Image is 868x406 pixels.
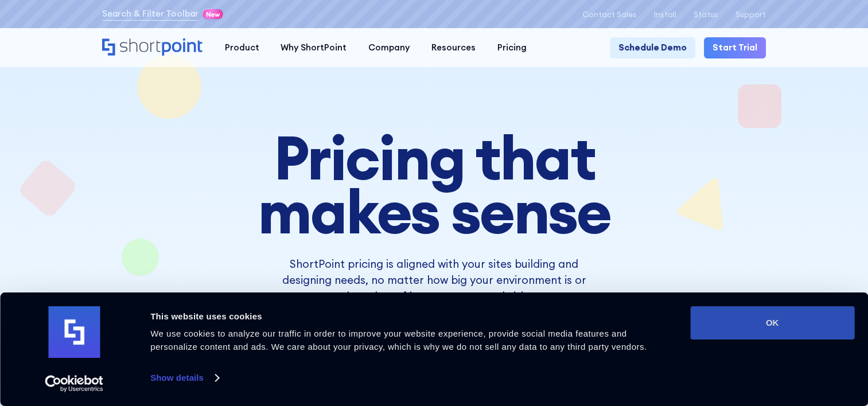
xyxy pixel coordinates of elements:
a: Resources [421,37,486,59]
a: Usercentrics Cookiebot - opens in a new window [24,375,124,392]
div: Product [224,41,259,54]
a: Product [214,37,270,59]
span: We use cookies to analyze our traffic in order to improve your website experience, provide social... [150,329,647,352]
img: logo [48,306,100,358]
button: OK [690,306,854,339]
a: Contact Sales [582,10,636,19]
div: Pricing [497,41,527,54]
a: Why ShortPoint [270,37,357,59]
h1: Pricing that makes sense [190,130,678,239]
a: Pricing [486,37,538,59]
div: This website uses cookies [150,310,664,323]
a: Start Trial [704,37,766,59]
a: Support [735,10,766,19]
div: Why ShortPoint [281,41,347,54]
a: Show details [150,369,218,387]
a: Home [102,38,203,57]
a: Search & Filter Toolbar [102,7,199,21]
a: Install [654,10,676,19]
a: Status [694,10,718,19]
a: Schedule Demo [610,37,695,59]
p: ShortPoint pricing is aligned with your sites building and designing needs, no matter how big you... [271,256,597,304]
div: Resources [431,41,476,54]
div: Company [368,41,410,54]
iframe: Chat Widget [662,274,868,406]
a: Company [357,37,421,59]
